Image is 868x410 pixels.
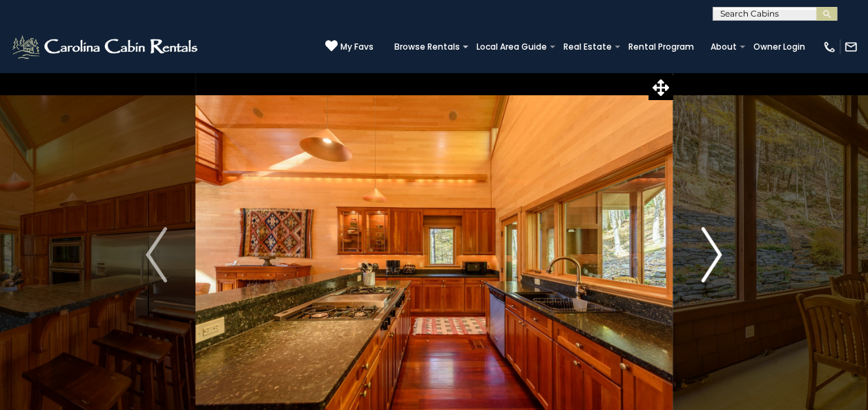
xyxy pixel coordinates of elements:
[701,227,722,282] img: arrow
[557,37,619,57] a: Real Estate
[340,41,374,53] span: My Favs
[470,37,554,57] a: Local Area Guide
[387,37,467,57] a: Browse Rentals
[822,40,836,54] img: phone-regular-white.png
[325,39,374,54] a: My Favs
[844,40,858,54] img: mail-regular-white.png
[746,37,812,57] a: Owner Login
[704,37,744,57] a: About
[621,37,701,57] a: Rental Program
[10,33,202,61] img: White-1-2.png
[146,227,166,282] img: arrow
